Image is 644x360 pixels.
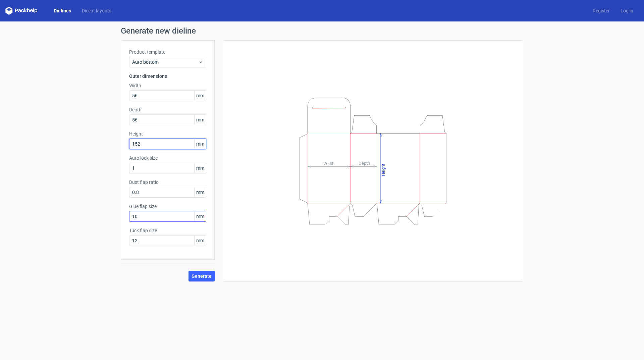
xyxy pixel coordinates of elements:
[48,7,76,14] a: Dielines
[129,82,206,89] label: Width
[129,179,206,186] label: Dust flap ratio
[129,106,206,113] label: Depth
[76,7,117,14] a: Diecut layouts
[359,161,370,166] tspan: Depth
[132,59,198,65] span: Auto bottom
[194,187,206,197] span: mm
[192,274,212,278] span: Generate
[129,203,206,210] label: Glue flap size
[129,131,206,137] label: Height
[194,115,206,125] span: mm
[381,163,386,176] tspan: Height
[129,155,206,161] label: Auto lock size
[121,27,523,35] h1: Generate new dieline
[194,211,206,221] span: mm
[129,49,206,55] label: Product template
[615,7,639,14] a: Log in
[129,227,206,234] label: Tuck flap size
[189,271,215,281] button: Generate
[587,7,615,14] a: Register
[194,91,206,101] span: mm
[194,236,206,246] span: mm
[323,161,334,166] tspan: Width
[129,73,206,80] h3: Outer dimensions
[194,163,206,173] span: mm
[194,139,206,149] span: mm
